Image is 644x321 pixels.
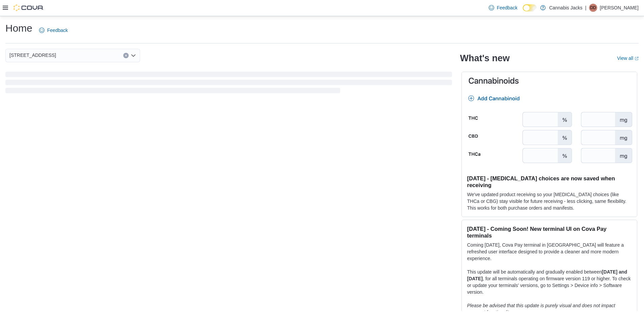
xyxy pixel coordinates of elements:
[600,4,639,12] p: [PERSON_NAME]
[131,53,136,58] button: Open list of options
[13,4,44,11] img: Cova
[497,4,517,11] span: Feedback
[467,269,632,295] p: This update will be automatically and gradually enabled between , for all terminals operating on ...
[635,57,639,61] svg: External link
[467,191,632,211] p: We've updated product receiving so your [MEDICAL_DATA] choices (like THCa or CBG) stay visible fo...
[467,303,615,315] em: Please be advised that this update is purely visual and does not impact payment functionality.
[47,27,68,34] span: Feedback
[5,73,452,95] span: Loading
[36,24,70,37] a: Feedback
[5,22,32,35] h1: Home
[523,4,537,11] input: Dark Mode
[590,4,596,12] span: DD
[467,225,632,239] h3: [DATE] - Coming Soon! New terminal UI on Cova Pay terminals
[123,53,129,58] button: Clear input
[467,175,632,188] h3: [DATE] - [MEDICAL_DATA] choices are now saved when receiving
[467,242,632,262] p: Coming [DATE], Cova Pay terminal in [GEOGRAPHIC_DATA] will feature a refreshed user interface des...
[549,4,582,12] p: Cannabis Jacks
[585,4,586,12] p: |
[460,53,510,64] h2: What's new
[9,51,56,59] span: [STREET_ADDRESS]
[617,56,639,61] a: View allExternal link
[589,4,597,12] div: Don Dowe
[467,269,627,281] strong: [DATE] and [DATE]
[486,1,520,14] a: Feedback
